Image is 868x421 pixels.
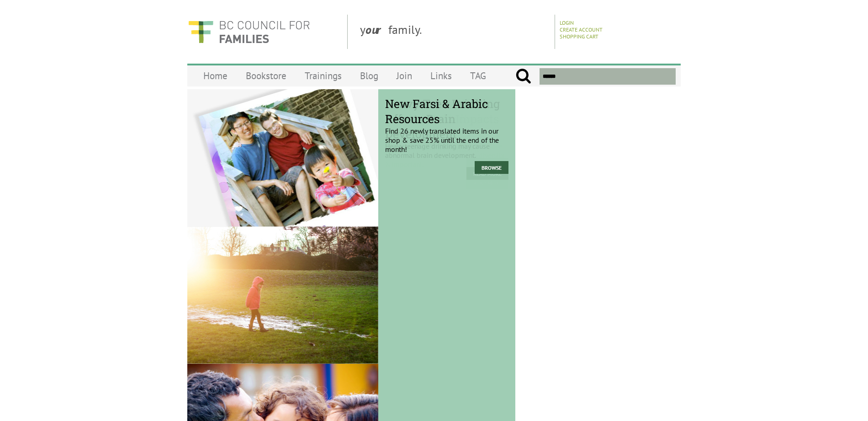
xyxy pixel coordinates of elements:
[560,26,603,33] a: Create Account
[475,161,508,174] a: browse
[385,103,508,154] p: Find 26 newly translated items in our shop & save 25% until the end of the month!
[237,65,296,86] a: Bookstore
[187,15,311,49] img: BC Council for FAMILIES
[560,19,574,26] a: Login
[365,22,388,37] strong: our
[387,65,421,86] a: Join
[421,65,461,86] a: Links
[353,15,555,49] div: y family.
[515,68,531,85] input: Submit
[194,65,237,86] a: Home
[560,33,598,40] a: Shopping Cart
[296,65,351,86] a: Trainings
[351,65,387,86] a: Blog
[461,65,495,86] a: TAG
[385,96,508,126] span: New Farsi & Arabic Resources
